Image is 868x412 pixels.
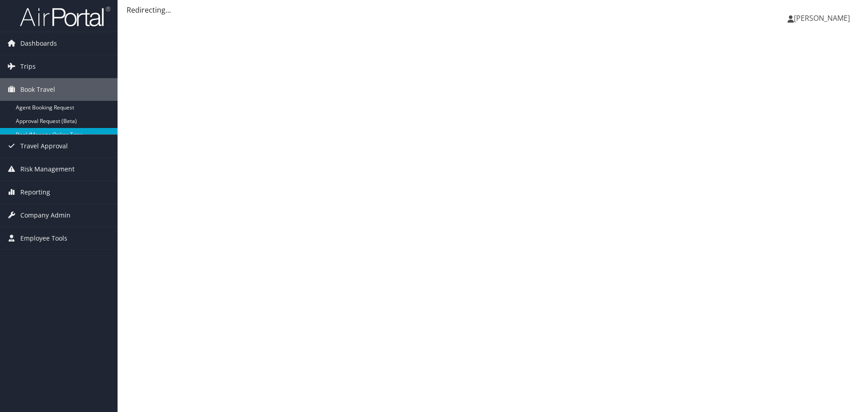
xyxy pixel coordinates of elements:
span: Dashboards [20,32,57,55]
span: Company Admin [20,204,71,227]
a: [PERSON_NAME] [788,5,859,32]
span: [PERSON_NAME] [794,13,850,23]
span: Employee Tools [20,227,67,250]
span: Book Travel [20,78,55,101]
img: airportal-logo.png [20,6,110,27]
span: Reporting [20,181,50,204]
span: Trips [20,55,36,78]
span: Travel Approval [20,135,68,157]
div: Redirecting... [127,5,859,15]
span: Risk Management [20,158,75,180]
